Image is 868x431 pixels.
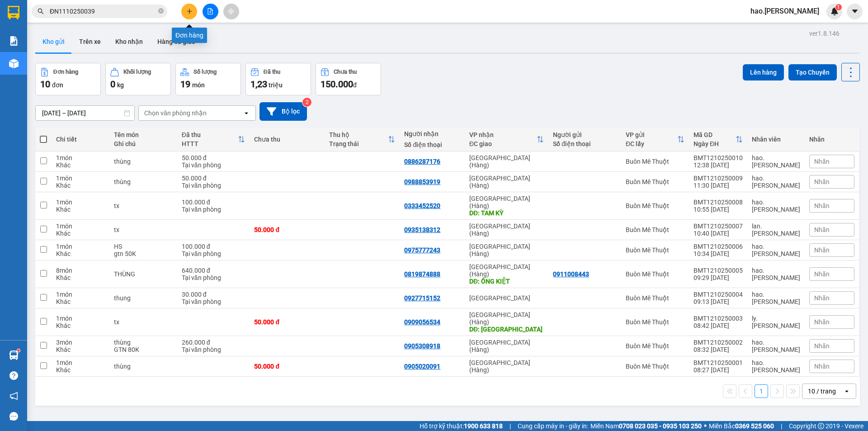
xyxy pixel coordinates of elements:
[181,4,197,19] button: plus
[814,318,830,326] span: Nhãn
[259,102,307,121] button: Bộ lọc
[56,230,105,237] div: Khác
[814,363,830,370] span: Nhãn
[325,128,400,152] th: Toggle SortBy
[9,36,19,46] img: solution-icon
[56,206,105,213] div: Khác
[404,342,440,350] div: 0905308918
[469,339,544,353] div: [GEOGRAPHIC_DATA] (Hàng)
[626,246,684,254] div: Buôn Mê Thuột
[809,28,840,38] div: ver 1.8.146
[254,363,320,370] div: 50.000 đ
[689,128,747,152] th: Toggle SortBy
[144,109,207,118] div: Chọn văn phòng nhận
[56,161,105,169] div: Khác
[404,202,440,209] div: 0333452520
[17,349,20,352] sup: 1
[182,339,245,346] div: 260.000 đ
[464,422,503,430] strong: 1900 633 818
[404,294,440,302] div: 0927715152
[814,178,830,185] span: Nhãn
[56,346,105,353] div: Khác
[469,278,544,285] div: DĐ: ÔNG KIỆT
[843,388,850,395] svg: open
[254,226,320,233] div: 50.000 đ
[693,131,736,138] div: Mã GD
[752,267,800,281] div: hao.thaison
[693,339,743,346] div: BMT1210250002
[626,226,684,233] div: Buôn Mê Thuột
[509,421,511,431] span: |
[264,69,280,75] div: Đã thu
[316,63,381,95] button: Chưa thu150.000đ
[186,8,193,14] span: plus
[182,140,238,147] div: HTTT
[56,223,105,230] div: 1 món
[50,6,156,16] input: Tìm tên, số ĐT hoặc mã đơn
[814,294,830,302] span: Nhãn
[193,69,217,75] div: Số lượng
[56,267,105,274] div: 8 món
[835,4,842,10] sup: 1
[114,270,173,278] div: THÙNG
[693,154,743,161] div: BMT1210250010
[114,339,173,346] div: thùng
[469,140,537,147] div: ĐC giao
[469,209,544,217] div: DĐ: TAM KỲ
[108,31,150,52] button: Kho nhận
[518,421,588,431] span: Cung cấp máy in - giấy in:
[404,226,440,233] div: 0935138312
[114,346,173,353] div: GTN 80K
[814,202,830,209] span: Nhãn
[117,81,124,89] span: kg
[56,243,105,250] div: 1 món
[752,315,800,329] div: ly.thaison
[626,363,684,370] div: Buôn Mê Thuột
[752,136,800,143] div: Nhân viên
[626,202,684,209] div: Buôn Mê Thuột
[404,141,460,148] div: Số điện thoại
[321,79,353,90] span: 150.000
[150,31,203,52] button: Hàng đã giao
[693,315,743,322] div: BMT1210250003
[38,8,44,14] span: search
[752,175,800,189] div: hao.thaison
[626,140,677,147] div: ĐC lấy
[182,250,245,257] div: Tại văn phòng
[243,109,250,117] svg: open
[123,69,151,75] div: Khối lượng
[35,63,101,95] button: Đơn hàng10đơn
[182,175,245,182] div: 50.000 đ
[553,140,617,147] div: Số điện thoại
[180,79,190,90] span: 19
[788,64,837,81] button: Tạo Chuyến
[693,182,743,189] div: 11:30 [DATE]
[175,63,241,95] button: Số lượng19món
[353,81,357,89] span: đ
[245,63,311,95] button: Đã thu1,23 triệu
[56,291,105,298] div: 1 món
[752,243,800,257] div: hao.thaison
[404,363,440,370] div: 0905020091
[56,298,105,305] div: Khác
[469,311,544,326] div: [GEOGRAPHIC_DATA] (Hàng)
[182,291,245,298] div: 30.000 đ
[814,342,830,350] span: Nhãn
[626,318,684,326] div: Buôn Mê Thuột
[40,79,50,90] span: 10
[223,4,239,19] button: aim
[704,424,707,428] span: ⚪️
[404,270,440,278] div: 0819874888
[207,8,213,14] span: file-add
[8,6,19,19] img: logo-vxr
[56,339,105,346] div: 3 món
[626,131,677,138] div: VP gửi
[693,161,743,169] div: 12:38 [DATE]
[56,175,105,182] div: 1 món
[693,359,743,366] div: BMT1210250001
[302,98,311,107] sup: 2
[469,359,544,374] div: [GEOGRAPHIC_DATA] (Hàng)
[114,318,173,326] div: tx
[404,130,460,137] div: Người nhận
[626,270,684,278] div: Buôn Mê Thuột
